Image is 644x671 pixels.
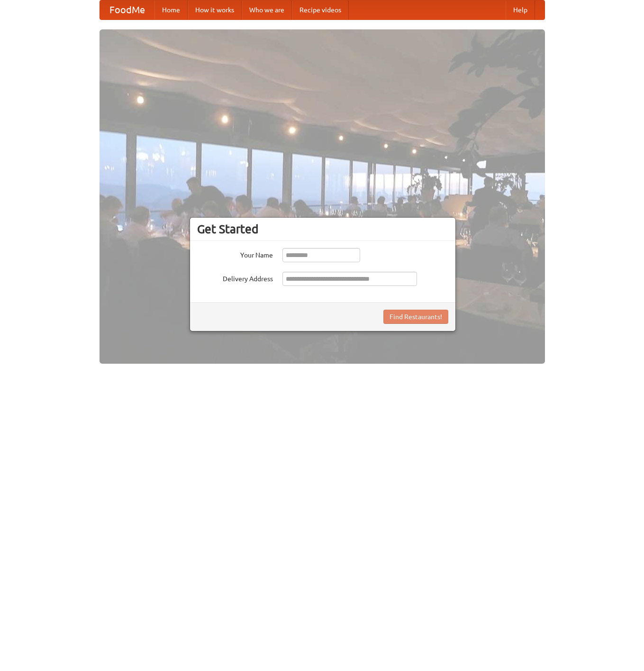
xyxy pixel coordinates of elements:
[197,222,448,236] h3: Get Started
[383,310,448,324] button: Find Restaurants!
[292,0,349,19] a: Recipe videos
[197,272,273,284] label: Delivery Address
[242,0,292,19] a: Who we are
[100,0,154,19] a: FoodMe
[197,248,273,260] label: Your Name
[506,0,535,19] a: Help
[154,0,188,19] a: Home
[188,0,242,19] a: How it works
